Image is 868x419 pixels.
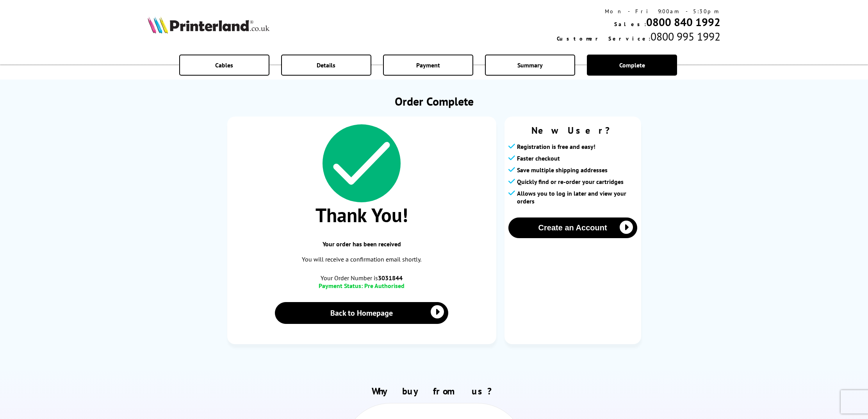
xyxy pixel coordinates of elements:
[275,302,449,324] a: Back to Homepage
[235,274,488,282] span: Your Order Number is
[235,240,488,248] span: Your order has been received
[517,61,543,69] span: Summary
[619,61,645,69] span: Complete
[319,282,363,290] span: Payment Status:
[517,154,560,162] span: Faster checkout
[508,217,637,238] button: Create an Account
[517,178,624,186] span: Quickly find or re-order your cartridges
[557,35,651,42] span: Customer Service:
[508,124,637,136] span: New User?
[148,385,720,397] h2: Why buy from us?
[215,61,233,69] span: Cables
[378,274,403,282] b: 3031844
[235,202,488,228] span: Thank You!
[416,61,440,69] span: Payment
[235,254,488,265] p: You will receive a confirmation email shortly.
[517,143,595,150] span: Registration is free and easy!
[317,61,335,69] span: Details
[646,15,720,29] a: 0800 840 1992
[614,21,646,28] span: Sales:
[148,16,269,34] img: Printerland Logo
[557,8,720,15] div: Mon - Fri 9:00am - 5:30pm
[517,166,608,174] span: Save multiple shipping addresses
[227,94,641,109] h1: Order Complete
[651,29,720,44] span: 0800 995 1992
[364,282,405,290] span: Pre Authorised
[517,189,637,205] span: Allows you to log in later and view your orders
